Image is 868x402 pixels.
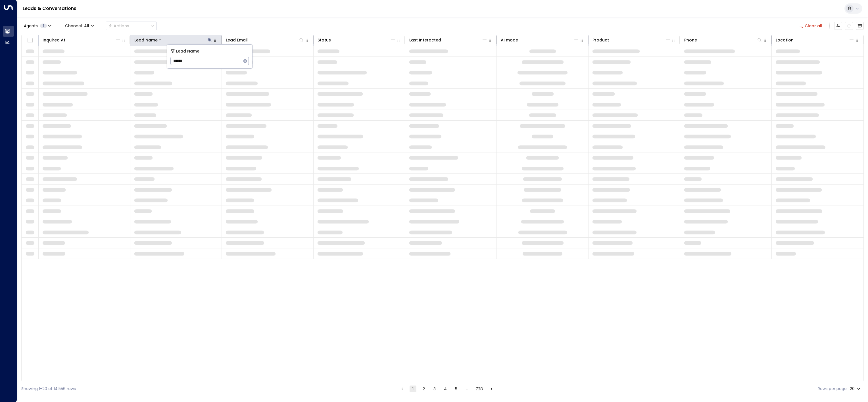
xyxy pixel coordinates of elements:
[488,386,495,392] button: Go to next page
[845,22,853,30] span: Refresh
[134,37,213,43] div: Lead Name
[592,37,609,43] div: Product
[108,23,129,28] div: Actions
[24,24,38,28] span: Agents
[226,37,304,43] div: Lead Email
[501,37,518,43] div: AI mode
[684,37,763,43] div: Phone
[318,37,331,43] div: Status
[23,5,76,12] a: Leads & Conversations
[318,37,396,43] div: Status
[776,37,794,43] div: Location
[63,22,96,30] button: Channel:All
[21,22,53,30] button: Agents1
[453,386,460,392] button: Go to page 5
[21,386,76,392] div: Showing 1-20 of 14,556 rows
[592,37,671,43] div: Product
[134,37,158,43] div: Lead Name
[43,37,65,43] div: Inquired At
[40,24,47,28] span: 1
[226,37,248,43] div: Lead Email
[818,386,848,392] label: Rows per page:
[63,22,96,30] span: Channel:
[43,37,121,43] div: Inquired At
[501,37,579,43] div: AI mode
[106,22,157,30] div: Button group with a nested menu
[409,37,441,43] div: Last Interacted
[464,386,470,392] div: …
[431,386,438,392] button: Go to page 3
[106,22,157,30] button: Actions
[442,386,449,392] button: Go to page 4
[834,22,842,30] button: Customize
[398,385,495,392] nav: pagination navigation
[410,386,416,392] button: page 1
[84,24,89,28] span: All
[474,386,484,392] button: Go to page 728
[796,22,825,30] button: Clear all
[409,37,488,43] div: Last Interacted
[776,37,854,43] div: Location
[420,386,427,392] button: Go to page 2
[684,37,697,43] div: Phone
[856,22,864,30] button: Archived Leads
[176,48,199,55] span: Lead Name
[850,385,861,393] div: 20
